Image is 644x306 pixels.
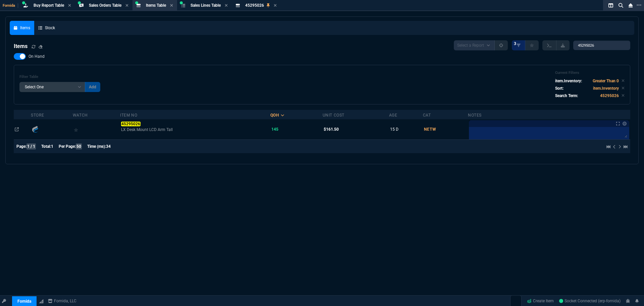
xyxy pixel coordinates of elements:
h6: Current Filters [555,71,625,75]
p: Search Term: [555,93,578,99]
div: Notes [468,113,482,118]
div: Item No [120,113,137,118]
span: LX Desk Mount LCD Arm Tall [121,127,269,132]
span: Fornida [3,3,18,8]
code: Greater Than 0 [593,79,619,83]
span: Sales Orders Table [89,3,121,8]
nx-icon: Split Panels [606,1,616,9]
span: NETW [424,127,436,132]
nx-icon: Close Tab [68,3,71,8]
div: Age [389,113,397,118]
div: Add to Watchlist [74,125,119,134]
span: Page: [16,144,26,149]
a: msbcCompanyName [46,298,78,304]
span: 45295026 [245,3,264,8]
a: Create Item [524,296,556,306]
a: q7P-6IxC8ozGAeMyAACV [559,298,621,304]
td: 15 D [389,119,423,139]
span: Sales Lines Table [191,3,221,8]
p: Sort: [555,85,563,91]
span: 34 [106,144,111,149]
nx-icon: Close Tab [225,3,228,8]
h6: Filter Table [19,75,100,79]
nx-icon: Close Workbench [626,1,635,9]
span: Socket Connected (erp-fornida) [559,299,621,303]
mark: 45295026 [121,122,140,126]
span: Per Page: [59,144,76,149]
div: Unit Cost [323,113,344,118]
span: 145 [271,127,278,132]
nx-icon: Close Tab [274,3,277,8]
nx-icon: Open In Opposite Panel [15,127,19,132]
a: Items [10,21,34,35]
span: On Hand [29,54,45,59]
nx-icon: Close Tab [170,3,173,8]
td: LX Desk Mount LCD Arm Tall [120,119,270,139]
span: 50 [76,143,82,149]
div: Store [31,113,44,118]
div: Watch [73,113,88,118]
span: Buy Report Table [34,3,64,8]
input: Search [573,41,630,50]
nx-icon: Close Tab [125,3,128,8]
span: 1 / 1 [26,143,36,149]
div: QOH [270,113,279,118]
span: Total: [41,144,51,149]
span: 3 [514,41,516,46]
nx-icon: Search [616,1,626,9]
a: Stock [34,21,59,35]
span: $161.50 [324,127,339,132]
span: 1 [51,144,53,149]
code: 45295026 [600,93,619,98]
code: item.Inventory [593,86,619,91]
nx-icon: Open New Tab [637,2,641,8]
span: Items Table [146,3,166,8]
p: item.Inventory: [555,78,582,84]
div: Cat [423,113,431,118]
span: Time (ms): [87,144,106,149]
h4: Items [14,42,28,50]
